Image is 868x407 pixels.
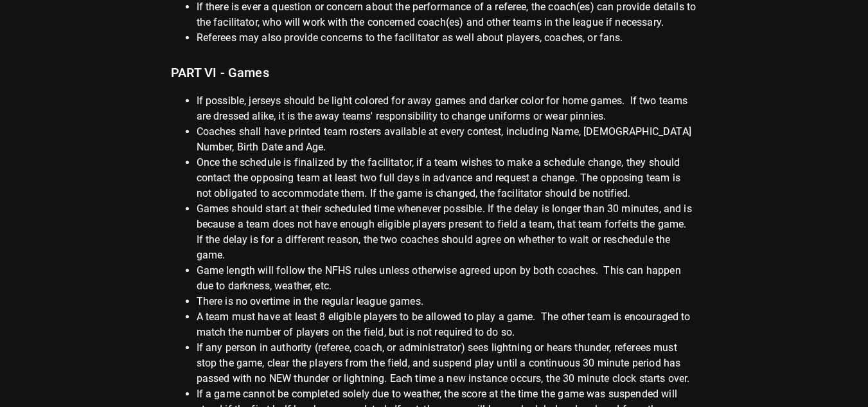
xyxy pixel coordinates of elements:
[197,155,698,201] li: Once the schedule is finalized by the facilitator, if a team wishes to make a schedule change, th...
[197,294,698,309] li: There is no overtime in the regular league games.
[197,340,698,386] li: If any person in authority (referee, coach, or administrator) sees lightning or hears thunder, re...
[197,201,698,263] li: Games should start at their scheduled time whenever possible. If the delay is longer than 30 minu...
[197,124,698,155] li: Coaches shall have printed team rosters available at every contest, including Name, [DEMOGRAPHIC_...
[197,263,698,294] li: Game length will follow the NFHS rules unless otherwise agreed upon by both coaches. This can hap...
[197,30,698,46] li: Referees may also provide concerns to the facilitator as well about players, coaches, or fans.
[197,93,698,124] li: If possible, jerseys should be light colored for away games and darker color for home games. If t...
[171,56,698,83] h6: PART VI - Games
[197,309,698,340] li: A team must have at least 8 eligible players to be allowed to play a game. The other team is enco...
